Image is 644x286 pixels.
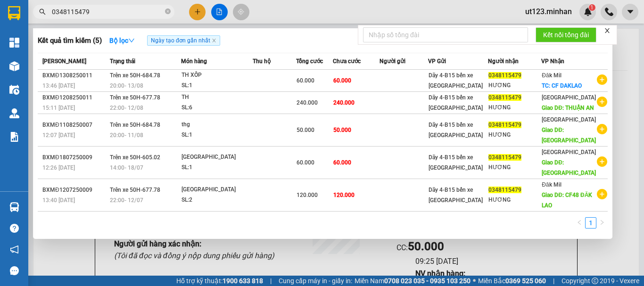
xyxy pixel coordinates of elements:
[297,159,314,166] span: 60.000
[39,8,46,15] span: search
[488,94,521,101] span: 0348115479
[8,6,20,20] img: logo-vxr
[110,94,160,101] span: Trên xe 50H-677.78
[488,81,541,90] div: HƯƠNG
[542,116,596,123] span: [GEOGRAPHIC_DATA]
[488,122,521,128] span: 0348115479
[488,72,521,79] span: 0348115479
[182,81,252,91] div: SL: 1
[110,58,135,65] span: Trạng thái
[542,149,596,155] span: [GEOGRAPHIC_DATA]
[110,72,160,79] span: Trên xe 50H-684.78
[9,108,19,118] img: warehouse-icon
[110,82,143,89] span: 20:00 - 13/08
[596,217,608,229] li: Next Page
[102,33,142,48] button: Bộ lọcdown
[380,58,405,65] span: Người gửi
[429,122,483,139] span: Dãy 4-B15 bến xe [GEOGRAPHIC_DATA]
[542,82,582,89] span: TC: CF DAKLAO
[599,220,605,225] span: right
[38,36,102,46] h3: Kết quả tìm kiếm ( 5 )
[182,92,252,103] div: TH
[9,61,19,71] img: warehouse-icon
[488,154,521,161] span: 0348115479
[333,77,351,84] span: 60.000
[165,8,171,16] span: close-circle
[42,58,86,65] span: [PERSON_NAME]
[429,72,483,89] span: Dãy 4-B15 bến xe [GEOGRAPHIC_DATA]
[488,58,519,65] span: Người nhận
[9,85,19,95] img: warehouse-icon
[110,187,160,193] span: Trên xe 50H-677.78
[10,224,19,233] span: question-circle
[9,38,19,48] img: dashboard-icon
[182,103,252,113] div: SL: 6
[574,217,585,229] li: Previous Page
[488,187,521,193] span: 0348115479
[574,217,585,229] button: left
[542,94,596,101] span: [GEOGRAPHIC_DATA]
[42,132,75,139] span: 12:07 [DATE]
[109,37,135,44] strong: Bộ lọc
[182,120,252,130] div: thg
[333,58,361,65] span: Chưa cước
[536,27,596,42] button: Kết nối tổng đài
[182,185,252,195] div: [GEOGRAPHIC_DATA]
[52,7,163,17] input: Tìm tên, số ĐT hoặc mã đơn
[182,70,252,81] div: TH XỐP
[128,37,135,44] span: down
[542,159,596,176] span: Giao DĐ: [GEOGRAPHIC_DATA]
[429,187,483,204] span: Dãy 4-B15 bến xe [GEOGRAPHIC_DATA]
[42,185,107,195] div: BXMĐ1207250009
[110,105,143,111] span: 22:00 - 12/08
[42,164,75,171] span: 12:26 [DATE]
[42,153,107,163] div: BXMĐ1807250009
[363,27,528,42] input: Nhập số tổng đài
[333,192,355,198] span: 120.000
[165,8,171,14] span: close-circle
[333,159,351,166] span: 60.000
[182,163,252,173] div: SL: 1
[296,58,323,65] span: Tổng cước
[597,74,607,85] span: plus-circle
[110,197,143,204] span: 22:00 - 12/07
[586,218,596,228] a: 1
[488,130,541,140] div: HƯƠNG
[42,120,107,130] div: BXMĐ1108250007
[333,127,351,133] span: 50.000
[182,130,252,140] div: SL: 1
[542,127,596,144] span: Giao DĐ: [GEOGRAPHIC_DATA]
[541,58,564,65] span: VP Nhận
[297,192,318,198] span: 120.000
[110,132,143,139] span: 20:00 - 11/08
[488,163,541,172] div: HƯƠNG
[542,105,594,111] span: Giao DĐ: THUẬN AN
[488,195,541,205] div: HƯƠNG
[596,217,608,229] button: right
[429,94,483,111] span: Dãy 4-B15 bến xe [GEOGRAPHIC_DATA]
[604,27,611,34] span: close
[488,103,541,113] div: HƯƠNG
[110,122,160,128] span: Trên xe 50H-684.78
[42,82,75,89] span: 13:46 [DATE]
[42,197,75,204] span: 13:40 [DATE]
[297,77,314,84] span: 60.000
[542,192,592,209] span: Giao DĐ: CF48 ĐĂK LAO
[542,181,561,188] span: Đăk Mil
[42,71,107,81] div: BXMĐ1308250011
[110,154,160,161] span: Trên xe 50H-605.02
[429,154,483,171] span: Dãy 4-B15 bến xe [GEOGRAPHIC_DATA]
[597,124,607,134] span: plus-circle
[577,220,582,225] span: left
[9,202,19,212] img: warehouse-icon
[297,127,314,133] span: 50.000
[110,164,143,171] span: 14:00 - 18/07
[182,195,252,205] div: SL: 2
[147,35,220,46] span: Ngày tạo đơn gần nhất
[585,217,596,229] li: 1
[42,93,107,103] div: BXMĐ1208250011
[428,58,446,65] span: VP Gửi
[597,156,607,167] span: plus-circle
[42,105,75,111] span: 15:11 [DATE]
[597,189,607,199] span: plus-circle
